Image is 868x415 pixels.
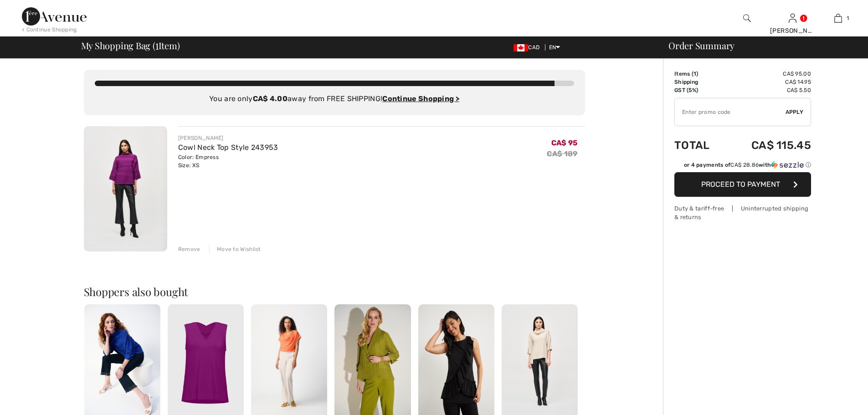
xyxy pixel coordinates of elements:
img: My Bag [834,13,842,24]
a: Continue Shopping > [382,94,459,103]
span: CA$ 28.86 [730,162,759,168]
td: Shipping [674,78,725,86]
td: Total [674,130,725,161]
span: 1 [155,39,159,51]
img: 1ère Avenue [22,7,87,26]
div: Move to Wishlist [209,245,261,253]
td: CA$ 115.45 [725,130,811,161]
div: or 4 payments of with [684,161,811,169]
a: Cowl Neck Top Style 243953 [178,143,278,152]
img: Cowl Neck Top Style 243953 [84,126,167,251]
div: You are only away from FREE SHIPPING! [95,93,574,104]
div: Order Summary [657,41,863,50]
img: Canadian Dollar [514,44,528,51]
span: 1 [693,71,696,77]
td: GST (5%) [674,86,725,94]
span: CA$ 95 [551,138,578,147]
div: [PERSON_NAME] [178,134,278,142]
button: Proceed to Payment [674,172,811,197]
div: [PERSON_NAME] [770,26,815,36]
span: CAD [514,44,543,51]
div: Remove [178,245,200,253]
td: CA$ 95.00 [725,70,811,78]
span: My Shopping Bag ( Item) [81,41,180,50]
div: < Continue Shopping [22,26,77,34]
strong: CA$ 4.00 [253,94,288,103]
div: Color: Empress Size: XS [178,153,278,169]
img: search the website [743,13,751,24]
input: Promo code [675,98,786,126]
span: Proceed to Payment [701,180,780,189]
s: CA$ 189 [547,149,577,158]
img: My Info [789,13,796,24]
a: Sign In [789,14,796,22]
div: Duty & tariff-free | Uninterrupted shipping & returns [674,204,811,221]
a: 1 [816,13,860,24]
td: CA$ 5.50 [725,86,811,94]
span: 1 [847,14,849,22]
h2: Shoppers also bought [84,286,585,297]
td: CA$ 14.95 [725,78,811,86]
span: Apply [786,108,804,116]
span: EN [549,44,560,51]
div: or 4 payments ofCA$ 28.86withSezzle Click to learn more about Sezzle [674,161,811,172]
td: Items ( ) [674,70,725,78]
img: Sezzle [771,161,804,169]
